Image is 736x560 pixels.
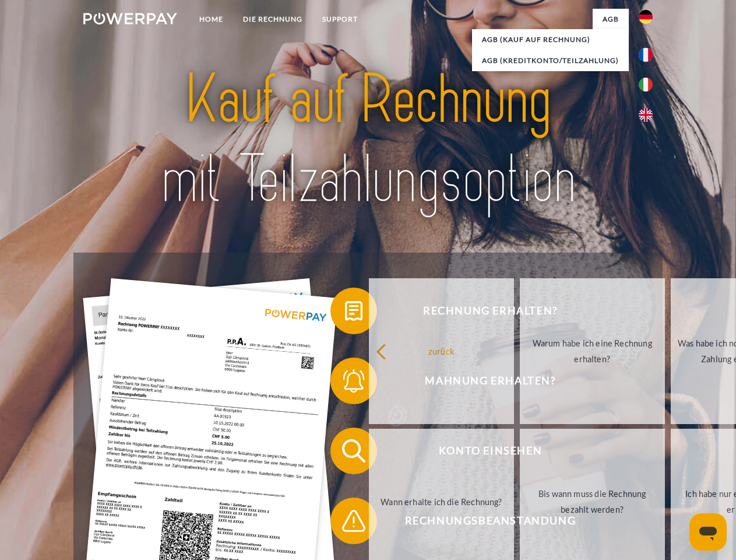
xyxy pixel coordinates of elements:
[376,343,507,359] div: zurück
[527,335,658,367] div: Warum habe ich eine Rechnung erhalten?
[689,513,727,551] iframe: Button to launch messaging window
[339,366,368,395] img: qb_bell.svg
[376,494,507,509] div: Wann erhalte ich die Rechnung?
[189,9,233,30] a: Home
[330,428,633,474] button: Konto einsehen
[339,436,368,466] img: qb_search.svg
[639,78,653,92] img: it
[330,358,633,404] button: Mahnung erhalten?
[639,48,653,62] img: fr
[233,9,312,30] a: DIE RECHNUNG
[593,9,629,30] a: agb
[527,486,658,517] div: Bis wann muss die Rechnung bezahlt werden?
[330,498,633,544] button: Rechnungsbeanstandung
[339,506,368,535] img: qb_warning.svg
[339,296,368,325] img: qb_bill.svg
[111,56,625,223] img: title-powerpay_de.svg
[639,10,653,24] img: de
[472,29,629,50] a: AGB (Kauf auf Rechnung)
[312,9,368,30] a: SUPPORT
[330,288,633,334] button: Rechnung erhalten?
[83,13,177,24] img: logo-powerpay-white.svg
[472,50,629,71] a: AGB (Kreditkonto/Teilzahlung)
[639,108,653,122] img: en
